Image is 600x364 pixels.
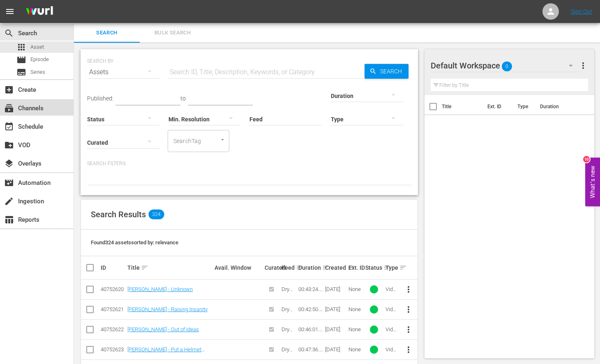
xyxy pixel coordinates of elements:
[91,239,178,246] span: Found 324 assets sorted by: relevance
[385,346,397,353] div: Video
[87,95,113,102] span: Published:
[265,264,279,271] div: Curated
[16,42,26,52] span: Asset
[127,263,212,273] div: Title
[325,306,346,312] div: [DATE]
[91,209,146,219] span: Search Results
[512,95,535,118] th: Type
[431,54,581,77] div: Default Workspace
[404,345,413,355] span: more_vert
[348,346,363,353] div: None
[30,43,44,51] span: Asset
[583,156,590,163] div: 10
[4,178,14,188] span: Automation
[325,326,346,332] div: [DATE]
[399,280,418,299] button: more_vert
[322,264,330,271] span: sort
[399,340,418,359] button: more_vert
[348,286,363,292] div: None
[377,64,408,79] span: Search
[578,56,588,75] button: more_vert
[4,159,14,168] span: Overlays
[4,28,14,38] span: Search
[101,306,125,312] div: 40752621
[404,325,413,334] span: more_vert
[535,95,584,118] th: Duration
[348,326,363,332] div: None
[101,264,125,271] div: ID
[578,61,588,71] span: more_vert
[383,264,391,271] span: sort
[348,306,363,312] div: None
[87,61,159,84] div: Assets
[298,263,323,273] div: Duration
[385,286,397,292] div: Video
[482,95,512,118] th: Ext. ID
[404,284,413,294] span: more_vert
[180,95,186,102] span: to
[4,196,14,206] span: Ingestion
[282,326,295,351] span: Dry Bar Comedy
[365,64,408,79] button: Search
[127,306,208,312] a: [PERSON_NAME] - Raising Insanity
[296,264,303,271] span: sort
[585,158,600,207] button: Open Feedback Widget
[385,263,397,273] div: Type
[298,346,323,353] div: 00:47:36.103
[30,68,45,76] span: Series
[101,346,125,353] div: 40752623
[127,326,199,332] a: [PERSON_NAME] - Out of Ideas
[282,286,295,311] span: Dry Bar Comedy
[16,67,26,77] span: Series
[5,7,15,16] span: menu
[325,346,346,353] div: [DATE]
[442,95,482,118] th: Title
[4,122,14,132] span: Schedule
[325,263,346,273] div: Created
[101,286,125,292] div: 40752620
[87,160,411,167] p: Search Filters:
[385,326,397,332] div: Video
[385,306,397,312] div: Video
[282,263,296,273] div: Feed
[4,85,14,95] span: Create
[4,140,14,150] span: VOD
[127,346,205,359] a: [PERSON_NAME] - Put a Helmet on...2017
[399,300,418,319] button: more_vert
[404,305,413,314] span: more_vert
[145,28,201,38] span: Bulk Search
[20,2,59,21] img: ans4CAIJ8jUAAAAAAAAAAAAAAAAAAAAAAAAgQb4GAAAAAAAAAAAAAAAAAAAAAAAAJMjXAAAAAAAAAAAAAAAAAAAAAAAAgAT5G...
[298,286,323,292] div: 00:43:24.227
[325,286,346,292] div: [DATE]
[215,264,262,271] div: Avail. Window
[365,263,383,273] div: Status
[282,306,295,331] span: Dry Bar Comedy
[298,306,323,312] div: 00:42:50.193
[219,136,226,143] button: Open
[16,55,26,65] span: Episode
[127,286,193,292] a: [PERSON_NAME] - Unknown
[101,326,125,332] div: 40752622
[4,103,14,113] span: Channels
[141,264,148,271] span: sort
[399,320,418,339] button: more_vert
[148,209,164,219] span: 324
[30,55,49,64] span: Episode
[348,264,363,271] div: Ext. ID
[502,58,512,75] span: 0
[79,28,135,38] span: Search
[298,326,323,332] div: 00:46:01.550
[4,215,14,225] span: Reports
[571,8,592,15] a: Sign Out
